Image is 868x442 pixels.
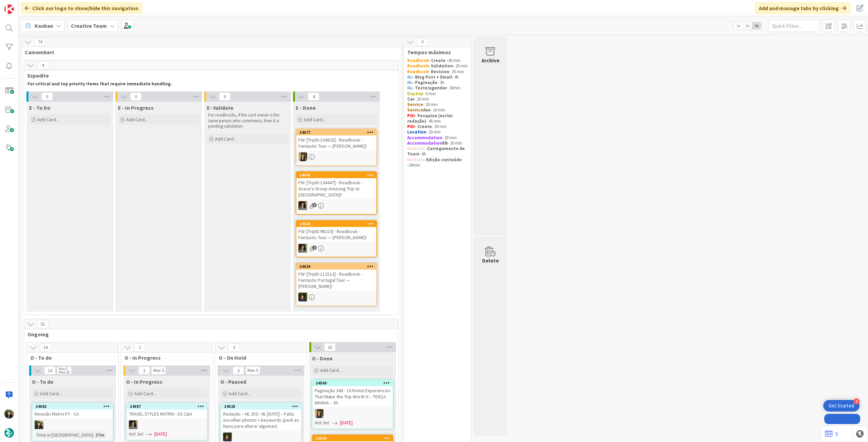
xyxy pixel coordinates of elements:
p: - 10 min [407,107,468,113]
div: 24638FW: [TripID:98215] - Roadbook - Fantastic Tour — [PERSON_NAME]! [296,221,376,242]
span: 3x [752,22,761,29]
div: Max 3 [153,369,164,372]
div: 24560Paginação 346 - 10 Rome Experiences That Make the Trip Worth It – TERÇA MANHA – 3h [313,380,393,407]
div: 24687TRAVEL STYLES MATRIX - ES C&A [127,403,207,418]
span: 1 [312,246,317,250]
div: Get Started [829,402,854,409]
div: 24645 [299,173,376,177]
span: 32 [324,343,336,351]
span: Tempos máximos [407,49,462,56]
img: Visit kanbanzone.com [4,4,14,14]
div: 24682 [36,404,113,409]
span: Expedite [27,72,390,79]
div: Delete [482,256,499,265]
div: Add and manage tabs by clicking [755,2,850,14]
p: - 20 min [407,129,468,135]
span: 1x [734,22,743,29]
span: O - In Progress [126,378,162,385]
p: - 30min [407,85,468,91]
div: FW: [TripID:104447] - Roadbook - Grace's Group Amazing Trip to [GEOGRAPHIC_DATA]!! [296,178,376,199]
span: 74 [34,38,46,46]
div: Archive [481,56,499,64]
span: 2x [743,22,752,29]
strong: - Teste/agendar [412,85,447,91]
img: SP [315,409,323,418]
div: Redação – NL 350 - NL [DATE] – Falta escolher photos + keywords (pedi ao Nuno para alterar algumas) [221,409,301,430]
div: Time in [GEOGRAPHIC_DATA] [35,431,93,439]
div: FW: [TripID:112512] - Roadbook - Fantastic Portugal Tour — [PERSON_NAME]! [296,270,376,291]
i: Not Set [129,431,143,437]
strong: - Revision [428,69,449,75]
div: 24628 [224,404,301,409]
b: Creative Team [71,22,107,29]
strong: Website [407,146,425,151]
span: 4 [308,92,319,101]
img: BC [4,409,14,419]
span: 3 [312,203,317,207]
p: - 5 min [407,91,468,97]
p: - 25 min [407,69,468,75]
div: 24588 [313,435,393,441]
strong: - Validation [428,63,453,69]
div: FW: [TripID:98215] - Roadbook - Fantastic Tour — [PERSON_NAME]! [296,227,376,242]
span: 14 [40,343,51,352]
span: 14 [44,366,56,375]
span: Add Card... [304,117,325,123]
strong: POI [407,113,415,119]
div: MS [296,201,376,210]
div: SP [313,409,393,418]
strong: Website [407,157,425,163]
strong: Car [407,96,414,102]
div: Min 0 [59,367,67,371]
strong: Carregamento de Tours [407,146,466,157]
strong: For critical and top priority items that require immediate handling. [27,81,172,87]
span: 2 [134,343,145,352]
div: MS [296,244,376,253]
strong: NL [407,74,412,80]
div: Paginação 346 - 10 Rome Experiences That Make the Trip Worth It – TERÇA MANHA – 3h [313,386,393,407]
p: - 3h [407,80,468,85]
div: BC [33,420,113,429]
strong: Service [407,107,423,113]
p: - 4h [407,75,468,80]
div: Revisão Matrix PT - CA [33,409,113,418]
span: O - To do [32,378,54,385]
strong: NL [407,80,412,85]
strong: Daytrip [407,91,423,97]
a: 5 [825,430,838,438]
img: avatar [4,428,14,438]
p: - 20 min [407,141,468,146]
span: 51 [37,320,48,328]
img: MS [298,201,307,210]
span: Add Card... [40,391,62,397]
strong: Roadbook [407,69,428,75]
img: MS [298,244,307,253]
div: 24682Revisão Matrix PT - CA [33,403,113,418]
div: MC [296,293,376,301]
div: 37m [94,431,106,439]
span: 0 [130,92,142,101]
div: 24638 [299,222,376,226]
span: O - Done [312,355,333,362]
span: O - In Progress [124,354,204,361]
span: [DATE] [154,430,167,438]
span: O - On Hold [219,354,298,361]
img: MC [223,433,232,441]
strong: - Pesquisa (exclui redação) [407,113,454,124]
span: E - Done [296,104,316,111]
div: MC [221,433,301,441]
div: 24677 [296,129,376,135]
span: Add Card... [134,391,156,397]
p: - 20 min [407,97,468,102]
span: 3 [233,366,244,375]
span: [DATE] [340,419,353,426]
strong: RB [442,140,448,146]
p: - 30 min [407,135,468,141]
strong: Roadbook [407,58,428,63]
p: - 20 min [407,102,468,107]
span: 2 [138,366,150,375]
strong: - Blog Post + Email [412,74,452,80]
span: Kanban [35,22,53,30]
div: 24560 [313,380,393,386]
strong: Accommodation [407,140,442,146]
